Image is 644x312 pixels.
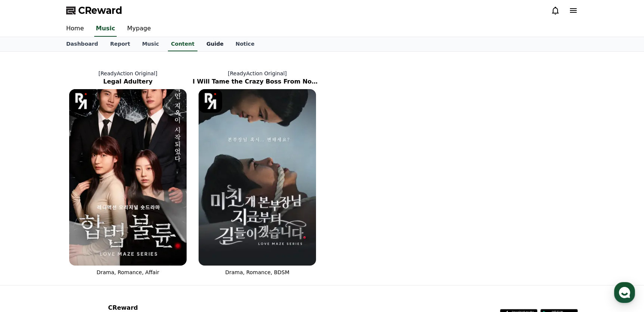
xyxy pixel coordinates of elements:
[49,237,96,256] a: Messages
[136,37,165,51] a: Music
[50,115,88,123] span: Start a chat
[37,131,46,140] img: tmp-1049645209
[74,152,104,157] b: Channel Talk
[199,89,316,266] img: I Will Tame the Crazy Boss From Now On
[69,89,93,113] img: [object Object] Logo
[44,131,53,140] img: tmp-654571557
[78,4,122,16] span: CReward
[96,269,159,275] span: Drama, Romance, Affair
[43,152,103,158] a: Powered byChannel Talk
[104,37,136,51] a: Report
[63,70,193,77] p: [ReadyAction Original]
[28,86,122,94] div: Hello, we are CReward.
[63,64,193,282] a: [ReadyAction Original] Legal Adultery Legal Adultery [object Object] Logo Drama, Romance, Affair
[121,21,157,37] a: Mypage
[28,94,122,101] div: Please leave your questions.
[230,37,261,51] a: Notice
[199,89,222,113] img: [object Object] Logo
[60,37,104,51] a: Dashboard
[168,37,197,51] a: Content
[56,133,109,139] span: Will respond in minutes
[94,21,117,37] a: Music
[193,64,322,282] a: [ReadyAction Original] I Will Tame the Crazy Boss From Now On I Will Tame the Crazy Boss From Now...
[225,269,289,275] span: Drama, Romance, BDSM
[10,110,135,128] a: Start a chat
[28,79,137,86] div: CReward
[60,21,90,37] a: Home
[193,77,322,86] h2: I Will Tame the Crazy Boss From Now On
[9,76,137,106] a: CRewardHello, we are CReward.Please leave your questions.
[69,89,187,266] img: Legal Adultery
[2,237,49,256] a: Home
[66,4,122,16] a: CReward
[200,37,230,51] a: Guide
[193,70,322,77] p: [ReadyAction Original]
[82,60,129,67] span: See business hours
[79,59,137,68] button: See business hours
[62,249,84,255] span: Messages
[63,77,193,86] h2: Legal Adultery
[96,237,144,256] a: Settings
[111,249,129,255] span: Settings
[19,249,32,255] span: Home
[9,56,53,68] h1: CReward
[50,152,103,157] span: Powered by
